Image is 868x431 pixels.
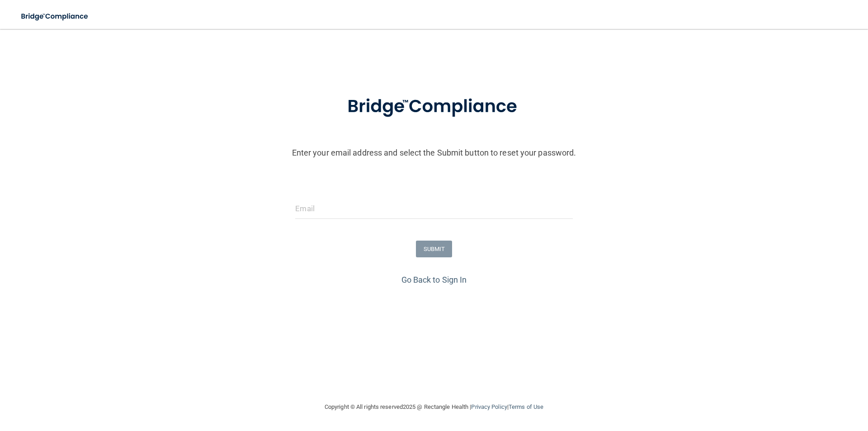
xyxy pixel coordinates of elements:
[14,7,97,26] img: bridge_compliance_login_screen.278c3ca4.svg
[295,199,572,219] input: Email
[509,403,543,410] a: Terms of Use
[416,241,453,257] button: SUBMIT
[329,83,539,130] img: bridge_compliance_login_screen.278c3ca4.svg
[401,275,467,284] a: Go Back to Sign In
[471,403,507,410] a: Privacy Policy
[269,393,599,422] div: Copyright © All rights reserved 2025 @ Rectangle Health | |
